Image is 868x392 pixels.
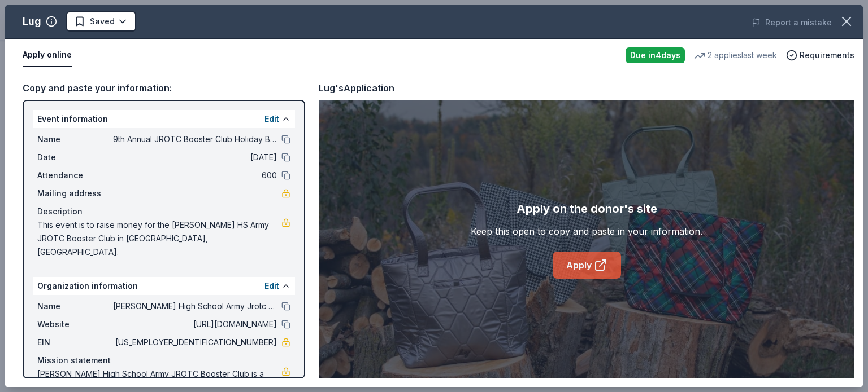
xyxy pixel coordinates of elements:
[37,299,113,313] span: Name
[626,47,685,63] div: Due in 4 days
[37,187,113,200] span: Mailing address
[37,336,113,349] span: EIN
[33,110,295,128] div: Event information
[37,218,281,259] span: This event is to raise money for the [PERSON_NAME] HS Army JROTC Booster Club in [GEOGRAPHIC_DATA...
[264,112,279,126] button: Edit
[752,16,832,29] button: Report a mistake
[90,15,115,28] span: Saved
[37,354,290,367] div: Mission statement
[23,12,41,30] div: Lug
[113,133,277,146] span: 9th Annual JROTC Booster Club Holiday Bazaar
[264,279,279,293] button: Edit
[319,81,394,95] div: Lug's Application
[113,336,277,349] span: [US_EMPLOYER_IDENTIFICATION_NUMBER]
[66,11,136,32] button: Saved
[37,205,290,218] div: Description
[113,151,277,164] span: [DATE]
[33,277,295,295] div: Organization information
[517,200,657,218] div: Apply on the donor's site
[37,318,113,331] span: Website
[113,299,277,313] span: [PERSON_NAME] High School Army Jrotc Booster Club
[786,49,854,62] button: Requirements
[23,43,72,67] button: Apply online
[113,318,277,331] span: [URL][DOMAIN_NAME]
[471,224,702,238] div: Keep this open to copy and paste in your information.
[23,81,305,95] div: Copy and paste your information:
[800,49,854,62] span: Requirements
[113,169,277,182] span: 600
[694,49,777,62] div: 2 applies last week
[37,151,113,164] span: Date
[37,133,113,146] span: Name
[553,252,621,279] a: Apply
[37,169,113,182] span: Attendance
